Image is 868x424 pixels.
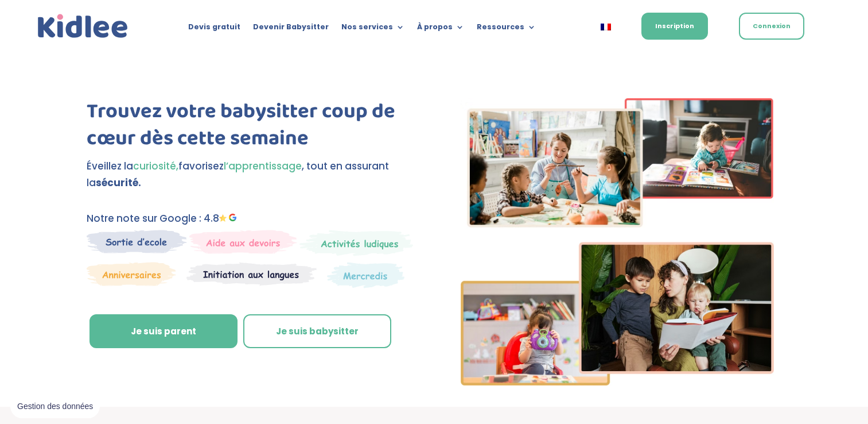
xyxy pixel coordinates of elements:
[96,176,141,190] strong: sécurité.
[224,159,302,173] span: l’apprentissage
[17,402,93,412] span: Gestion des données
[189,230,297,254] img: weekends
[417,23,464,36] a: À propos
[461,375,774,389] picture: Imgs-2
[739,13,804,40] a: Connexion
[188,23,240,36] a: Devis gratuit
[89,314,238,349] a: Je suis parent
[87,210,415,227] p: Notre note sur Google : 4.8
[641,13,708,40] a: Inscription
[133,159,178,173] span: curiosité,
[243,314,391,349] a: Je suis babysitter
[477,23,536,36] a: Ressources
[87,98,415,158] h1: Trouvez votre babysitter coup de cœur dès cette semaine
[87,158,415,191] p: Éveillez la favorisez , tout en assurant la
[35,11,131,41] img: logo_kidlee_bleu
[341,23,404,36] a: Nos services
[327,262,404,288] img: Thematique
[186,262,317,286] img: Atelier thematique
[601,24,611,30] img: Français
[87,230,187,253] img: Sortie decole
[10,395,100,419] button: Gestion des données
[87,262,176,286] img: Anniversaire
[253,23,329,36] a: Devenir Babysitter
[299,230,413,256] img: Mercredi
[35,11,131,41] a: Kidlee Logo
